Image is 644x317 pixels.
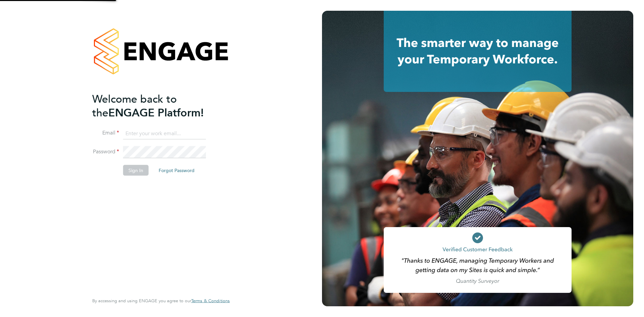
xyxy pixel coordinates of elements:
button: Forgot Password [153,165,200,176]
span: Welcome back to the [92,92,177,119]
a: Terms & Conditions [191,298,230,304]
span: By accessing and using ENGAGE you agree to our [92,298,230,304]
input: Enter your work email... [123,127,206,140]
button: Sign In [123,165,149,176]
label: Password [92,148,119,155]
label: Email [92,129,119,137]
h2: ENGAGE Platform! [92,92,223,119]
span: Terms & Conditions [191,298,230,304]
